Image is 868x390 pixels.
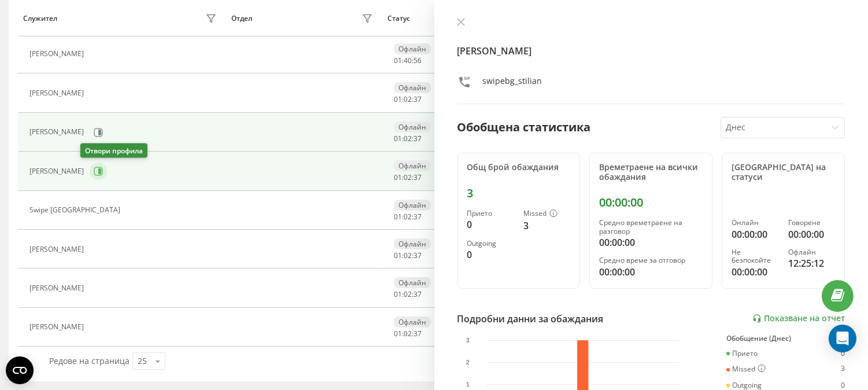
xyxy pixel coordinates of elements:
[394,57,422,65] div: : :
[457,44,845,58] h4: [PERSON_NAME]
[394,213,422,221] div: : :
[726,334,845,343] div: Обобщение (Днес)
[29,284,87,292] div: [PERSON_NAME]
[394,56,402,65] span: 01
[752,314,845,323] a: Показване на отчет
[726,381,762,389] div: Outgoing
[467,209,514,218] div: Прието
[394,290,422,299] div: : :
[599,265,703,279] div: 00:00:00
[732,163,835,182] div: [GEOGRAPHIC_DATA] на статуси
[599,236,703,249] div: 00:00:00
[29,206,123,214] div: Swipe [GEOGRAPHIC_DATA]
[466,359,470,366] text: 2
[726,365,766,374] div: Missed
[29,245,87,253] div: [PERSON_NAME]
[404,251,412,260] span: 02
[413,289,422,299] span: 37
[29,50,87,58] div: [PERSON_NAME]
[231,14,252,23] div: Отдел
[466,337,470,343] text: 3
[732,265,778,279] div: 00:00:00
[467,218,514,231] div: 0
[732,227,778,241] div: 00:00:00
[23,14,57,23] div: Служител
[394,238,431,249] div: Офлайн
[599,219,703,236] div: Средно времетраене на разговор
[467,240,514,248] div: Outgoing
[599,256,703,264] div: Средно време за отговор
[726,349,758,358] div: Прието
[80,144,147,158] div: Отвори профила
[394,122,431,133] div: Офлайн
[394,289,402,299] span: 01
[394,212,402,222] span: 01
[413,251,422,260] span: 37
[29,89,87,97] div: [PERSON_NAME]
[732,219,778,227] div: Онлайн
[394,317,431,328] div: Офлайн
[523,209,570,219] div: Missed
[829,325,856,352] div: Open Intercom Messenger
[413,212,422,222] span: 37
[387,14,410,23] div: Статус
[138,355,147,367] div: 25
[523,219,570,233] div: 3
[457,312,604,326] div: Подробни данни за обаждания
[394,172,402,182] span: 01
[413,134,422,144] span: 37
[599,196,703,209] div: 00:00:00
[467,248,514,262] div: 0
[29,167,87,175] div: [PERSON_NAME]
[394,82,431,93] div: Офлайн
[841,349,845,358] div: 0
[394,174,422,182] div: : :
[732,248,778,265] div: Не безпокойте
[413,329,422,339] span: 37
[404,172,412,182] span: 02
[29,323,87,331] div: [PERSON_NAME]
[788,248,835,256] div: Офлайн
[841,381,845,389] div: 0
[467,186,571,200] div: 3
[394,95,422,104] div: : :
[841,365,845,374] div: 3
[394,251,402,260] span: 01
[394,252,422,260] div: : :
[394,134,402,144] span: 01
[394,329,402,339] span: 01
[467,163,571,172] div: Общ брой обаждания
[29,128,87,136] div: [PERSON_NAME]
[483,75,542,92] div: swipebg_stilian
[404,212,412,222] span: 02
[466,381,470,388] text: 1
[404,289,412,299] span: 02
[404,134,412,144] span: 02
[788,227,835,241] div: 00:00:00
[788,219,835,227] div: Говорене
[394,200,431,211] div: Офлайн
[788,256,835,270] div: 12:25:12
[457,119,591,136] div: Обобщена статистика
[49,355,130,366] span: Редове на страница
[404,56,412,65] span: 40
[404,329,412,339] span: 02
[599,163,703,182] div: Времетраене на всички обаждания
[394,277,431,288] div: Офлайн
[394,43,431,54] div: Офлайн
[394,160,431,171] div: Офлайн
[413,94,422,104] span: 37
[394,94,402,104] span: 01
[394,135,422,143] div: : :
[394,330,422,338] div: : :
[413,56,422,65] span: 56
[413,172,422,182] span: 37
[404,94,412,104] span: 02
[6,356,34,384] button: Open CMP widget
